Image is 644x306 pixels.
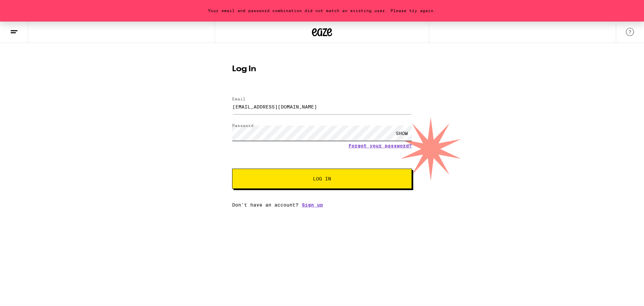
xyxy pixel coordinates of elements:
span: Hi. Need any help? [4,5,48,10]
a: Forgot your password? [348,143,412,148]
div: Don't have an account? [232,202,412,208]
span: Log In [313,176,331,181]
div: SHOW [392,126,412,141]
label: Password [232,123,254,128]
label: Email [232,97,246,101]
button: Log In [232,169,412,189]
h1: Log In [232,65,412,73]
a: Sign up [302,202,323,208]
input: Email [232,99,412,114]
